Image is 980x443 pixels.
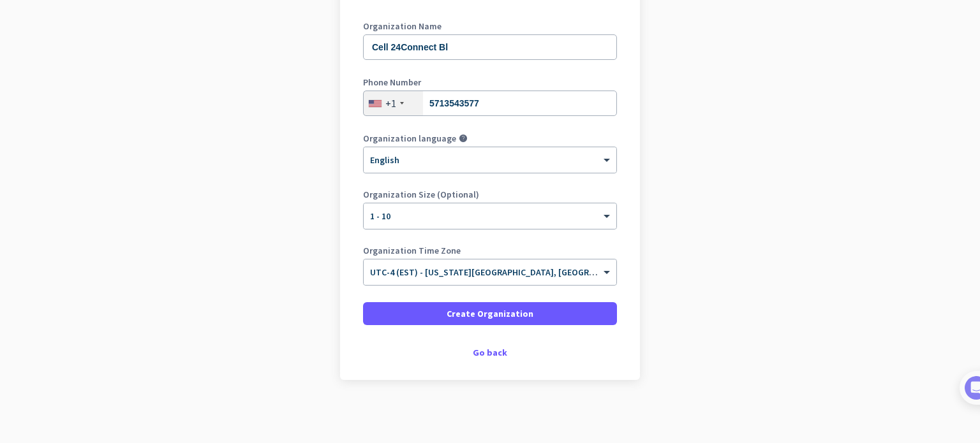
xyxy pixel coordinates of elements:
[363,34,617,60] input: What is the name of your organization?
[363,22,617,31] label: Organization Name
[363,78,617,87] label: Phone Number
[363,348,617,357] div: Go back
[447,307,533,320] span: Create Organization
[459,134,468,143] i: help
[363,91,617,116] input: 201-555-0123
[363,302,617,325] button: Create Organization
[385,97,396,110] div: +1
[363,190,617,199] label: Organization Size (Optional)
[363,134,456,143] label: Organization language
[363,246,617,255] label: Organization Time Zone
